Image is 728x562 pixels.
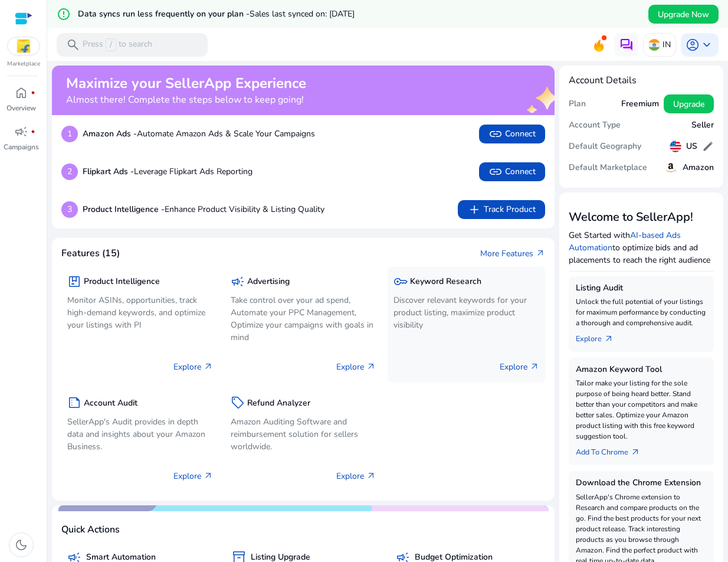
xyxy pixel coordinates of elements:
p: 3 [61,201,78,218]
h5: Account Audit [84,398,137,409]
p: Get Started with to optimize bids and ad placements to reach the right audience [569,229,714,266]
p: IN [663,34,671,55]
p: SellerApp's Audit provides in depth data and insights about your Amazon Business. [67,416,213,453]
h5: Default Marketplace [569,163,647,173]
b: Flipkart Ads - [83,166,134,177]
a: Explorearrow_outward [576,328,623,345]
button: linkConnect [479,162,545,181]
h4: Quick Actions [61,524,120,535]
p: Amazon Auditing Software and reimbursement solution for sellers worldwide. [231,416,376,453]
h4: Features (15) [61,248,120,259]
h5: Listing Audit [576,283,707,293]
span: arrow_outward [366,362,376,371]
h5: Seller [691,120,714,130]
span: campaign [231,275,245,289]
span: arrow_outward [604,334,614,344]
mat-icon: error_outline [57,7,71,21]
p: Tailor make your listing for the sole purpose of being heard better. Stand better than your compe... [576,378,707,442]
a: AI-based Ads Automation [569,230,681,253]
p: Explore [336,361,376,373]
h5: Amazon Keyword Tool [576,365,707,375]
p: 1 [61,126,78,142]
p: Leverage Flipkart Ads Reporting [83,165,252,178]
span: Connect [488,127,536,141]
span: / [106,38,116,51]
h5: Freemium [621,99,659,109]
h4: Almost there! Complete the steps below to keep going! [66,94,306,106]
span: campaign [14,125,28,139]
p: 2 [61,164,78,180]
p: Take control over your ad spend, Automate your PPC Management, Optimize your campaigns with goals... [231,294,376,344]
h4: Account Details [569,75,714,86]
span: arrow_outward [366,471,376,481]
span: arrow_outward [204,362,213,371]
p: Unlock the full potential of your listings for maximum performance by conducting a thorough and c... [576,296,707,328]
span: Upgrade [673,98,704,110]
p: Explore [500,361,539,373]
span: fiber_manual_record [31,90,35,95]
span: link [488,127,503,141]
h5: Default Geography [569,142,641,152]
span: account_circle [686,38,700,52]
h5: Download the Chrome Extension [576,478,707,488]
span: keyboard_arrow_down [700,38,714,52]
span: key [393,275,408,289]
h2: Maximize your SellerApp Experience [66,75,306,92]
h5: Advertising [247,277,290,287]
p: Discover relevant keywords for your product listing, maximize product visibility [393,294,539,331]
button: addTrack Product [458,200,545,219]
h5: Plan [569,99,586,109]
p: Marketplace [7,60,40,68]
h5: Keyword Research [410,277,481,287]
p: Explore [173,470,213,482]
h5: US [686,142,697,152]
img: us.svg [670,140,681,152]
b: Amazon Ads - [83,128,137,139]
b: Product Intelligence - [83,204,165,215]
button: linkConnect [479,125,545,143]
span: arrow_outward [631,447,640,457]
span: sell [231,396,245,410]
a: Add To Chrome [576,442,650,458]
span: Connect [488,165,536,179]
span: summarize [67,396,81,410]
h5: Data syncs run less frequently on your plan - [78,9,355,19]
p: Automate Amazon Ads & Scale Your Campaigns [83,128,315,140]
span: dark_mode [14,538,28,552]
h5: Product Intelligence [84,277,160,287]
h3: Welcome to SellerApp! [569,210,714,224]
img: amazon.svg [664,161,678,175]
img: in.svg [648,39,660,51]
h5: Amazon [683,163,714,173]
span: add [467,202,481,217]
p: Campaigns [4,142,39,152]
span: Sales last synced on: [DATE] [250,8,355,19]
span: Upgrade Now [658,8,709,21]
h5: Account Type [569,120,621,130]
span: arrow_outward [204,471,213,481]
p: Explore [336,470,376,482]
span: link [488,165,503,179]
p: Explore [173,361,213,373]
p: Overview [6,103,36,113]
span: arrow_outward [536,249,545,258]
button: Upgrade [664,94,714,113]
span: Track Product [467,202,536,217]
span: package [67,275,81,289]
button: Upgrade Now [648,5,719,24]
span: search [66,38,80,52]
span: edit [702,140,714,152]
a: More Featuresarrow_outward [480,247,545,260]
p: Monitor ASINs, opportunities, track high-demand keywords, and optimize your listings with PI [67,294,213,331]
span: arrow_outward [530,362,539,371]
span: home [14,86,28,100]
p: Enhance Product Visibility & Listing Quality [83,203,324,215]
p: Press to search [83,38,152,51]
img: flipkart.svg [8,37,40,55]
span: fiber_manual_record [31,129,35,134]
h5: Refund Analyzer [247,398,310,409]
